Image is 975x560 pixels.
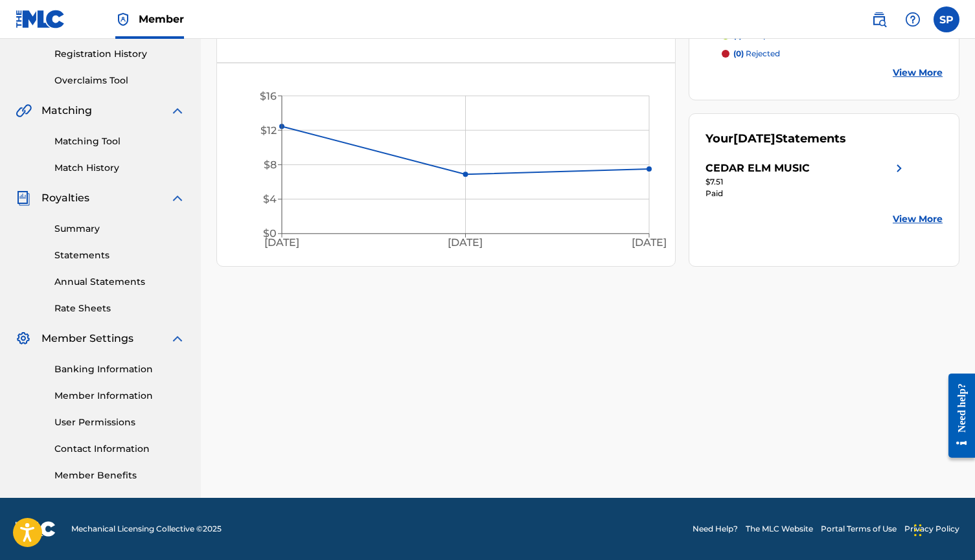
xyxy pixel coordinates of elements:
[632,236,667,249] tspan: [DATE]
[16,190,31,206] img: Royalties
[733,48,780,60] p: rejected
[934,6,959,32] div: User Menu
[54,249,185,262] a: Statements
[866,6,892,32] a: Public Search
[705,176,907,188] div: $7.51
[260,90,277,102] tspan: $16
[705,188,907,199] div: Paid
[71,523,222,535] span: Mechanical Licensing Collective © 2025
[693,523,738,535] a: Need Help?
[746,523,813,535] a: The MLC Website
[260,124,277,137] tspan: $12
[733,131,775,146] span: [DATE]
[705,130,846,148] div: Your Statements
[54,275,185,289] a: Annual Statements
[41,331,133,346] span: Member Settings
[16,331,31,346] img: Member Settings
[16,521,56,537] img: logo
[871,12,887,27] img: search
[264,159,277,171] tspan: $8
[54,363,185,376] a: Banking Information
[170,331,185,346] img: expand
[54,161,185,175] a: Match History
[733,49,744,58] span: (0)
[115,12,131,27] img: Top Rightsholder
[170,103,185,118] img: expand
[54,74,185,87] a: Overclaims Tool
[893,66,943,80] a: View More
[904,523,959,535] a: Privacy Policy
[448,236,483,249] tspan: [DATE]
[54,302,185,315] a: Rate Sheets
[41,190,89,206] span: Royalties
[905,12,921,27] img: help
[54,389,185,403] a: Member Information
[54,222,185,236] a: Summary
[722,48,943,60] a: (0) rejected
[263,193,277,205] tspan: $4
[16,10,65,28] img: MLC Logo
[705,161,907,199] a: CEDAR ELM MUSICright chevron icon$7.51Paid
[910,498,975,560] iframe: Chat Widget
[263,227,277,240] tspan: $0
[821,523,897,535] a: Portal Terms of Use
[705,161,810,176] div: CEDAR ELM MUSIC
[54,416,185,429] a: User Permissions
[914,511,922,550] div: Drag
[891,161,907,176] img: right chevron icon
[54,442,185,456] a: Contact Information
[41,103,92,118] span: Matching
[54,47,185,61] a: Registration History
[139,12,184,27] span: Member
[900,6,926,32] div: Help
[893,212,943,226] a: View More
[939,363,975,469] iframe: Resource Center
[170,190,185,206] img: expand
[54,135,185,148] a: Matching Tool
[264,236,299,249] tspan: [DATE]
[54,469,185,482] a: Member Benefits
[16,103,32,118] img: Matching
